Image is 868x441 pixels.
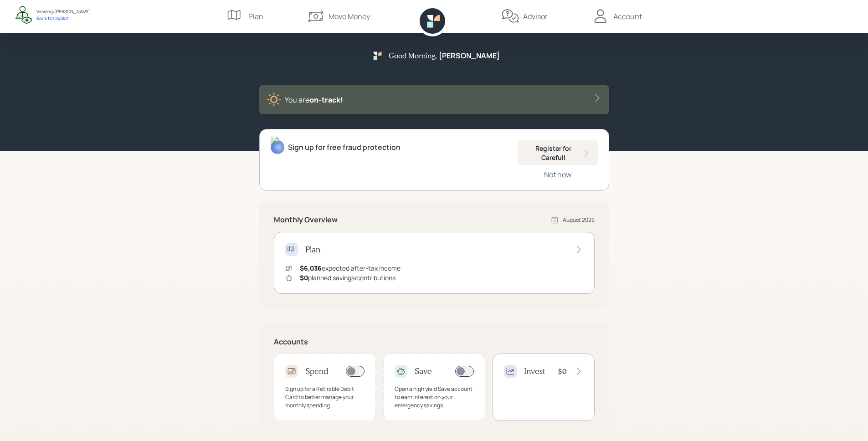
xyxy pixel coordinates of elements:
div: planned savings/contributions [300,273,395,282]
h5: Monthly Overview [274,215,338,224]
img: james-distasi-headshot.png [271,136,284,154]
div: expected after-tax income [300,263,401,273]
h5: Good Morning , [389,51,437,60]
div: Sign up for a Retirable Debit Card to better manage your monthly spending. [285,385,365,410]
h4: Spend [305,366,329,376]
div: August 2025 [563,216,595,224]
div: Sign up for free fraud protection [288,142,401,153]
div: Viewing: [PERSON_NAME] [36,8,91,15]
button: Register for Carefull [518,140,598,165]
div: Plan [248,11,263,22]
div: Open a high yield Save account to earn interest on your emergency savings. [395,385,474,410]
span: $6,036 [300,264,322,272]
div: Move Money [329,11,370,22]
h4: Invest [524,366,545,376]
h5: Accounts [274,338,595,346]
h5: [PERSON_NAME] [439,51,500,60]
h4: Plan [305,245,320,255]
div: Not now [544,169,571,179]
div: Back to Copilot [36,15,91,21]
span: $0 [300,273,308,282]
h4: $0 [558,366,567,376]
div: Account [613,11,642,22]
div: You are [285,94,343,105]
span: on‑track! [309,95,343,105]
div: Advisor [523,11,548,22]
h4: Save [415,366,432,376]
img: sunny-XHVQM73Q.digested.png [267,92,281,107]
div: Register for Carefull [525,144,591,162]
